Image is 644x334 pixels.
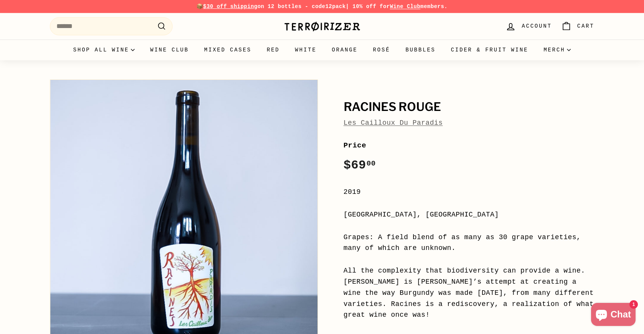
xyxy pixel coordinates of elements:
[344,158,376,172] span: $69
[344,232,595,254] div: Grapes: A field blend of as many as 30 grape varieties, many of which are unknown.
[443,40,536,60] a: Cider & Fruit Wine
[522,22,552,30] span: Account
[344,140,595,151] label: Price
[344,209,595,220] div: [GEOGRAPHIC_DATA], [GEOGRAPHIC_DATA]
[501,15,556,38] a: Account
[325,3,346,10] strong: 12pack
[589,303,638,328] inbox-online-store-chat: Shopify online store chat
[142,40,196,60] a: Wine Club
[398,40,443,60] a: Bubbles
[536,40,578,60] summary: Merch
[203,3,258,10] span: $30 off shipping
[557,15,599,38] a: Cart
[344,119,443,127] a: Les Cailloux Du Paradis
[390,3,420,10] a: Wine Club
[365,40,398,60] a: Rosé
[35,40,610,60] div: Primary
[324,40,365,60] a: Orange
[287,40,324,60] a: White
[366,159,376,168] sup: 00
[50,2,595,11] p: 📦 on 12 bottles - code | 10% off for members.
[577,22,595,30] span: Cart
[344,187,595,198] div: 2019
[259,40,287,60] a: Red
[66,40,143,60] summary: Shop all wine
[344,101,595,114] h1: Racines Rouge
[196,40,259,60] a: Mixed Cases
[344,265,595,321] div: All the complexity that biodiversity can provide a wine. [PERSON_NAME] is [PERSON_NAME]’s attempt...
